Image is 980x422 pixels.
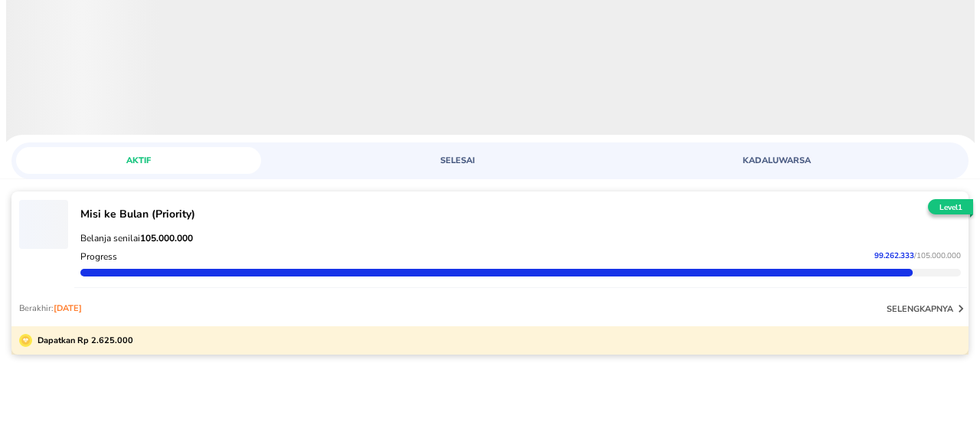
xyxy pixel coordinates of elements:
div: loyalty mission tabs [11,142,969,174]
span: 99.262.333 [874,250,914,261]
a: AKTIF [16,147,326,174]
span: / 105.000.000 [914,250,961,261]
p: Progress [80,250,117,263]
span: Belanja senilai [80,232,193,244]
span: AKTIF [25,155,252,166]
button: selengkapnya [887,301,969,316]
a: KADALUWARSA [654,147,964,174]
p: Dapatkan Rp 2.625.000 [32,334,133,347]
p: selengkapnya [887,303,953,315]
p: Level 1 [925,202,976,214]
span: SELESAI [345,155,571,166]
button: ‌ [19,199,68,248]
span: [DATE] [54,303,82,314]
strong: 105.000.000 [140,232,193,244]
p: Berakhir: [19,303,82,314]
span: KADALUWARSA [663,155,890,166]
a: SELESAI [335,147,645,174]
p: Misi ke Bulan (Priority) [80,207,961,221]
span: ‌ [19,200,68,249]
